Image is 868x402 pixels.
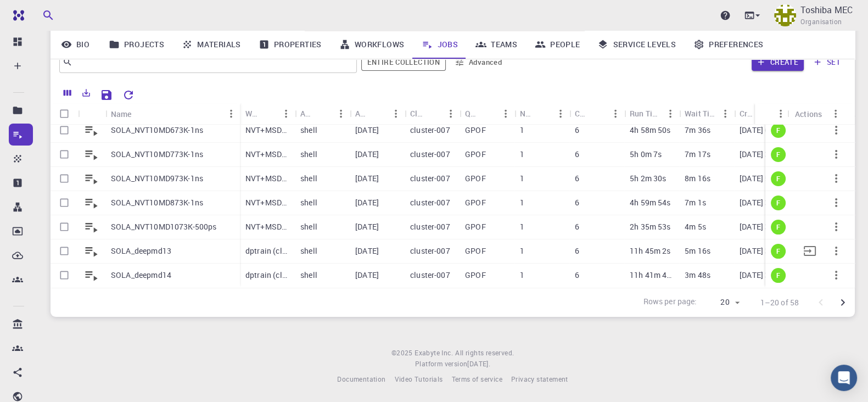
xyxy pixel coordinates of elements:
[740,197,781,208] p: [DATE] 3:40
[795,103,822,125] div: Actions
[772,174,785,183] span: F
[415,348,453,357] span: Exabyte Inc.
[575,149,579,160] p: 6
[808,53,846,71] button: set
[754,105,771,122] button: Sort
[797,238,823,264] button: Move to set
[315,105,332,122] button: Sort
[460,103,514,124] div: Queue
[575,245,579,256] p: 6
[740,149,781,160] p: [DATE] 3:35
[465,270,486,281] p: GPOF
[630,245,671,256] p: 11h 45m 2s
[410,149,450,160] p: cluster-007
[771,147,786,162] div: finished
[105,103,240,125] div: Name
[575,270,579,281] p: 6
[300,270,317,281] p: shell
[772,271,785,280] span: F
[222,105,240,122] button: Menu
[117,84,139,106] button: Reset Explorer Settings
[589,30,685,59] a: Service Levels
[520,103,534,124] div: Nodes
[772,198,785,208] span: F
[300,125,317,136] p: shell
[520,173,524,184] p: 1
[245,149,289,160] p: NVT+MSD+RDF+ADF_ver.2(DeepMD) (clone)
[520,270,524,281] p: 1
[630,125,671,136] p: 4h 58m 50s
[410,125,450,136] p: cluster-007
[245,221,289,232] p: NVT+MSD+RDF+ADF_ver.2(DeepMD) (clone)
[355,270,379,281] p: [DATE]
[772,105,789,122] button: Menu
[685,245,710,256] p: 5m 16s
[552,105,569,122] button: Menu
[111,173,203,184] p: SOLA_NVT10MD973K-1ns
[96,84,117,106] button: Save Explorer Settings
[685,125,710,136] p: 7m 36s
[245,197,289,208] p: NVT+MSD+RDF+ADF_ver.2(DeepMD) (clone)
[245,245,289,256] p: dptrain (clone)
[300,221,317,232] p: shell
[391,348,415,359] span: © 2025
[455,348,514,359] span: All rights reserved.
[410,245,450,256] p: cluster-007
[685,221,706,232] p: 4m 5s
[58,84,77,102] button: Columns
[300,173,317,184] p: shell
[771,196,786,210] div: finished
[575,125,579,136] p: 6
[630,149,662,160] p: 5h 0m 7s
[465,221,486,232] p: GPOF
[410,197,450,208] p: cluster-007
[771,171,786,186] div: finished
[240,103,295,124] div: Workflow Name
[350,103,405,124] div: Application Version
[740,221,781,232] p: [DATE] 3:43
[111,270,171,281] p: SOLA_deepmd14
[534,105,552,122] button: Sort
[361,53,446,71] button: Entire collection
[442,105,460,122] button: Menu
[467,359,490,370] a: [DATE].
[250,30,331,59] a: Properties
[685,149,710,160] p: 7m 17s
[337,374,385,385] a: Documentation
[337,375,385,383] span: Documentation
[772,222,785,232] span: F
[520,221,524,232] p: 1
[800,16,842,27] span: Organisation
[679,103,734,124] div: Wait Time
[355,221,379,232] p: [DATE]
[245,173,289,184] p: NVT+MSD+RDF+ADF_ver.2(DeepMD) (clone)
[630,173,666,184] p: 5h 2m 30s
[630,270,674,281] p: 11h 41m 47s
[702,294,743,310] div: 20
[511,374,568,385] a: Privacy statement
[111,103,132,125] div: Name
[643,296,697,309] p: Rows per page:
[630,103,662,124] div: Run Time
[331,30,413,59] a: Workflows
[511,375,568,383] span: Privacy statement
[467,359,490,368] span: [DATE] .
[465,245,486,256] p: GPOF
[465,103,479,124] div: Queue
[415,348,453,359] a: Exabyte Inc.
[520,197,524,208] p: 1
[716,105,734,122] button: Menu
[740,125,781,136] p: [DATE] 6:16
[361,53,446,71] span: Filter throughout whole library including sets (folders)
[662,105,679,122] button: Menu
[355,197,379,208] p: [DATE]
[410,221,450,232] p: cluster-007
[740,103,754,124] div: Created
[685,173,710,184] p: 8m 16s
[831,365,857,391] div: Open Intercom Messenger
[760,297,799,308] p: 1–20 of 58
[575,221,579,232] p: 6
[520,125,524,136] p: 1
[132,105,149,122] button: Sort
[520,149,524,160] p: 1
